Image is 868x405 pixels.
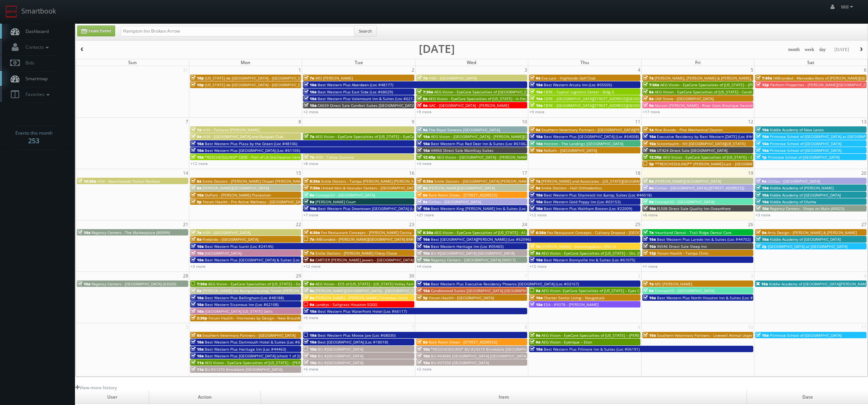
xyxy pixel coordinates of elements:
span: GAC - [GEOGRAPHIC_DATA] - [PERSON_NAME] [429,103,509,108]
span: 7a [191,230,201,235]
a: +9 more [417,109,432,114]
span: 1p [756,154,767,160]
input: Search for Events [121,26,354,36]
span: 10:30a [78,178,96,184]
span: HGV - Tahoe Seasons [315,154,354,160]
span: 10a [304,309,316,314]
a: +3 more [417,161,432,166]
span: Best Western Plus Waltham Boston (Loc #22009) [544,206,632,211]
span: 10a [530,148,543,153]
span: 10a [191,192,204,198]
span: 8a [530,250,540,256]
span: AEG Vision - [GEOGRAPHIC_DATA] - [PERSON_NAME][GEOGRAPHIC_DATA] [431,134,560,139]
a: +3 more [190,264,205,269]
span: 10a [417,141,430,146]
span: MSI [PERSON_NAME] [655,281,692,286]
span: 10a [304,103,316,108]
span: Best [GEOGRAPHIC_DATA] (Loc #18018) [318,339,388,345]
span: 9a [417,127,427,132]
span: Best Western Plus Shamrock Inn &amp; Suites (Loc #44518) [544,192,652,198]
span: AEG Vision - [GEOGRAPHIC_DATA] - [PERSON_NAME] Cypress [437,154,544,160]
span: 12:45p [417,154,436,160]
span: 10a [530,96,543,101]
span: 10a [417,244,430,249]
span: 10a [756,281,768,286]
span: Rack Room Shoes - [STREET_ADDRESS] [429,192,497,198]
span: Cirillas - [GEOGRAPHIC_DATA] ([STREET_ADDRESS]) [655,185,744,190]
span: [GEOGRAPHIC_DATA] [US_STATE] Dells [205,309,273,314]
span: Southern Veterinary Partners - Livewell Animal Urgent Care of [GEOGRAPHIC_DATA] [657,333,807,338]
span: 10a [756,148,769,153]
span: [PERSON_NAME][GEOGRAPHIC_DATA] [429,185,495,190]
a: +12 more [190,161,208,166]
span: 10a [530,141,543,146]
span: UMI Stone - [GEOGRAPHIC_DATA] [655,96,714,101]
span: 8a [191,237,201,242]
span: 10a [530,295,543,300]
span: Kiddie Academy of [GEOGRAPHIC_DATA] [770,237,841,242]
span: Dashboard [22,28,49,34]
span: 8a [417,339,427,345]
span: 10a [756,237,769,242]
span: 9a [643,288,654,293]
span: CARTIER [PERSON_NAME] Jewels - [GEOGRAPHIC_DATA] [315,257,414,262]
button: day [817,45,829,54]
a: +8 more [303,161,318,166]
span: 10a [304,96,316,101]
span: 10a [191,250,204,256]
span: Best Western Gold Poppy Inn (Loc #03153) [544,199,621,204]
span: 10a [417,237,430,242]
span: Kiddie Academy of [GEOGRAPHIC_DATA] [770,192,841,198]
span: 10a [417,250,430,256]
span: HGV - [GEOGRAPHIC_DATA] and Racquet Club [202,134,283,139]
span: 10a [417,281,430,286]
span: 9a [304,199,314,204]
span: 6:30a [304,230,320,235]
span: Charter Senior Living - Naugatuck [544,295,604,300]
span: Best Western Heritage Inn (Loc #05465) [431,244,504,249]
span: Horizon - The Landings [GEOGRAPHIC_DATA] [544,141,623,146]
span: 7a [304,134,314,139]
span: 10a [756,185,769,190]
span: Eva-Last - Highlands Golf Club [541,75,595,81]
span: 10a [756,134,769,139]
span: 10a [304,206,316,211]
span: AEG Vision - EyeCare Specialties of [US_STATE] - A1A Family EyeCare [434,230,556,235]
span: AEG Vision - EyeCare Specialties of [US_STATE] – [PERSON_NAME] Vision [660,82,790,87]
span: Contacts [22,44,51,50]
span: HGV - Beachwoods Partial Reshoot [97,178,160,184]
a: +12 more [303,264,321,269]
span: [PERSON_NAME] - Bloomingdale's 59th St [541,244,616,249]
span: Smile Doctors - Hall Orthodontics [541,185,602,190]
span: 6a [191,178,201,184]
span: [GEOGRAPHIC_DATA] [205,250,241,256]
span: 10a [417,206,430,211]
span: 7a [304,154,314,160]
span: 7a [191,127,201,132]
span: Kiddie Academy of [PERSON_NAME] [770,185,834,190]
span: Best Western Plus East Side (Loc #68029) [318,89,393,94]
a: +7 more [303,212,318,217]
span: Best Western Plus [GEOGRAPHIC_DATA] (Loc #61105) [205,148,300,153]
span: Best Western Plus North Houston Inn & Suites (Loc #44475) [657,295,765,300]
span: AEG Vision - ECS of [US_STATE] - [US_STATE] Valley Family Eye Care [315,281,435,286]
button: week [802,45,817,54]
span: 10a [530,206,543,211]
span: Primrose School of [GEOGRAPHIC_DATA] [768,154,840,160]
span: Best Western Plus Downtown [GEOGRAPHIC_DATA] (Loc #48199) [318,206,433,211]
span: Smile Doctors - [PERSON_NAME] Chevy Chase [315,250,397,256]
span: 10a [191,141,204,146]
span: AEG Vision - EyeCare Specialties of [US_STATE] – Southwest Orlando Eye Care [208,281,348,286]
span: 10a [417,257,430,262]
span: 10a [191,309,204,314]
a: +2 more [303,109,318,114]
span: 10a [417,288,430,293]
span: Primrose School of [GEOGRAPHIC_DATA] [770,333,841,338]
span: 7a [304,237,314,242]
span: 9a [643,185,654,190]
span: Favorites [22,91,51,97]
span: Forum Health - [GEOGRAPHIC_DATA] [429,295,494,300]
span: 8a [643,96,654,101]
span: 7a [643,281,654,286]
span: 10a [643,148,656,153]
